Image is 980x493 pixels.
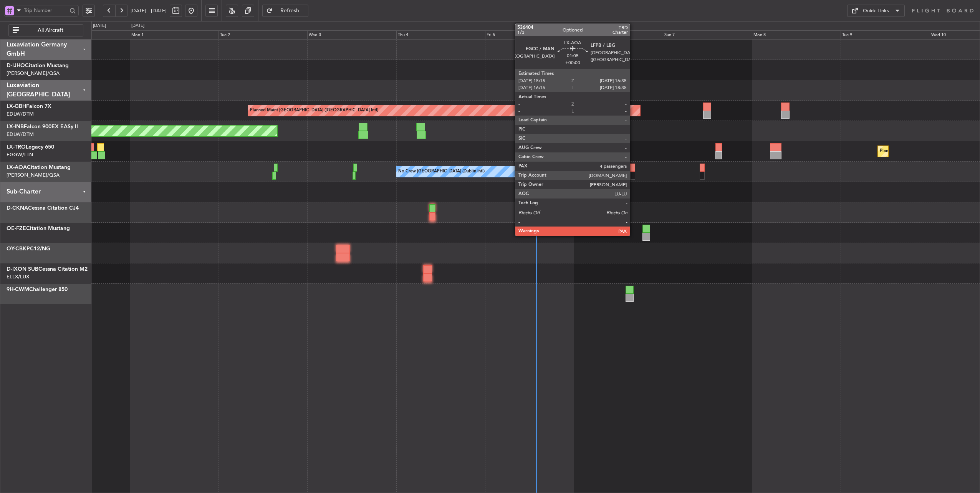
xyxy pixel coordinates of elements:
[7,287,68,292] a: 9H-CWMChallenger 850
[7,104,26,109] span: LX-GBH
[880,146,930,157] div: Planned Maint Dusseldorf
[250,105,378,116] div: Planned Maint [GEOGRAPHIC_DATA] ([GEOGRAPHIC_DATA] Intl)
[7,151,33,158] a: EGGW/LTN
[130,30,219,40] div: Mon 1
[663,30,752,40] div: Sun 7
[7,246,26,251] span: OY-CBK
[7,266,38,272] span: D-IXON SUB
[7,226,26,231] span: OE-FZE
[7,144,54,150] a: LX-TROLegacy 650
[7,131,34,138] a: EDLW/DTM
[752,30,841,40] div: Mon 8
[7,63,69,68] a: D-IJHOCitation Mustang
[7,70,60,77] a: [PERSON_NAME]/QSA
[485,30,574,40] div: Fri 5
[131,23,144,29] div: [DATE]
[7,124,78,129] a: LX-INBFalcon 900EX EASy II
[847,5,905,17] button: Quick Links
[7,111,34,117] a: EDLW/DTM
[8,24,83,36] button: All Aircraft
[863,7,889,15] div: Quick Links
[7,273,29,280] a: ELLX/LUX
[262,5,308,17] button: Refresh
[7,165,27,170] span: LX-AOA
[7,226,70,231] a: OE-FZECitation Mustang
[274,8,306,13] span: Refresh
[7,63,25,68] span: D-IJHO
[131,7,167,14] span: [DATE] - [DATE]
[574,30,663,40] div: Sat 6
[24,5,67,16] input: Trip Number
[7,144,26,150] span: LX-TRO
[7,266,88,272] a: D-IXON SUBCessna Citation M2
[7,104,51,109] a: LX-GBHFalcon 7X
[7,172,60,179] a: [PERSON_NAME]/QSA
[7,287,29,292] span: 9H-CWM
[7,165,71,170] a: LX-AOACitation Mustang
[20,28,81,33] span: All Aircraft
[398,166,485,177] div: No Crew [GEOGRAPHIC_DATA] (Dublin Intl)
[841,30,929,40] div: Tue 9
[307,30,396,40] div: Wed 3
[219,30,307,40] div: Tue 2
[7,246,50,251] a: OY-CBKPC12/NG
[93,23,106,29] div: [DATE]
[396,30,485,40] div: Thu 4
[7,124,24,129] span: LX-INB
[7,205,79,211] a: D-CKNACessna Citation CJ4
[7,205,28,211] span: D-CKNA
